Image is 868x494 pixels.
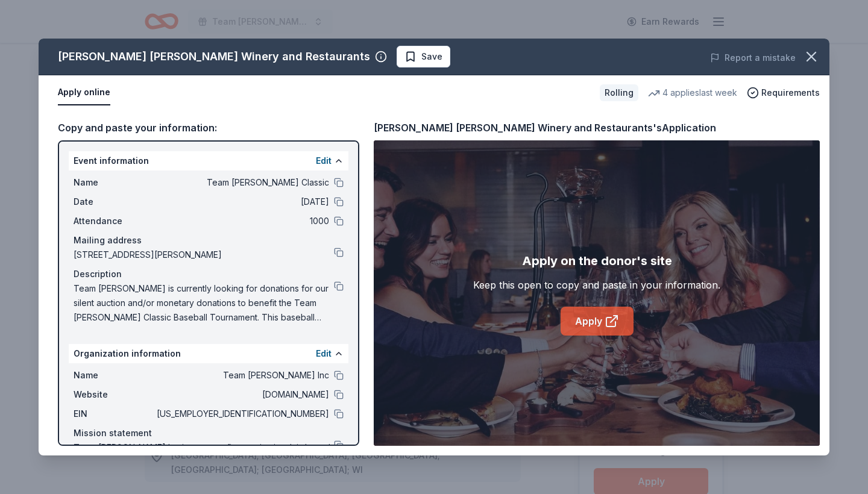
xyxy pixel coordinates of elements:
span: 1000 [154,214,329,228]
span: Team [PERSON_NAME] is currently looking for donations for our silent auction and/or monetary dona... [74,281,334,325]
span: Requirements [761,86,820,100]
div: [PERSON_NAME] [PERSON_NAME] Winery and Restaurants's Application [374,120,716,136]
span: Team [PERSON_NAME] Inc is a nonprofit organization. It is based in [GEOGRAPHIC_DATA], [GEOGRAPHIC... [74,440,334,484]
button: Requirements [747,86,820,100]
div: Description [74,267,344,281]
button: Save [397,46,450,67]
div: Mission statement [74,426,344,440]
span: Attendance [74,214,154,228]
div: Event information [69,151,348,170]
span: Team [PERSON_NAME] Classic [154,175,329,190]
div: Organization information [69,344,348,363]
div: [PERSON_NAME] [PERSON_NAME] Winery and Restaurants [58,47,370,66]
button: Edit [316,154,332,168]
span: EIN [74,407,154,421]
div: Rolling [600,84,638,101]
span: [US_EMPLOYER_IDENTIFICATION_NUMBER] [154,407,329,421]
span: [STREET_ADDRESS][PERSON_NAME] [74,248,334,262]
span: Date [74,195,154,209]
span: Team [PERSON_NAME] Inc [154,368,329,383]
div: Mailing address [74,233,344,248]
button: Report a mistake [710,51,796,65]
button: Edit [316,346,332,361]
a: Apply [561,307,634,336]
div: Keep this open to copy and paste in your information. [473,278,720,292]
span: Name [74,175,154,190]
span: [DOMAIN_NAME] [154,387,329,402]
span: Website [74,387,154,402]
span: Save [421,49,442,64]
span: Name [74,368,154,383]
div: Copy and paste your information: [58,120,359,136]
button: Apply online [58,80,110,105]
div: Apply on the donor's site [522,251,672,270]
span: [DATE] [154,195,329,209]
div: 4 applies last week [648,86,737,100]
